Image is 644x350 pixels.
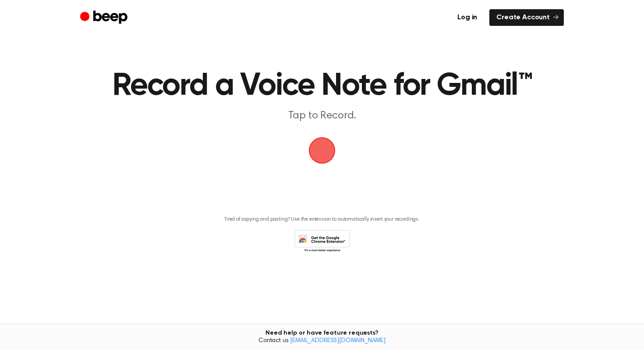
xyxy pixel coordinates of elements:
[224,216,420,223] p: Tired of copying and pasting? Use the extension to automatically insert your recordings.
[450,9,484,26] a: Log in
[80,9,130,26] a: Beep
[5,337,639,345] span: Contact us
[309,137,335,164] button: Beep Logo
[154,109,490,123] p: Tap to Record.
[489,9,564,26] a: Create Account
[98,70,546,102] h1: Record a Voice Note for Gmail™
[290,338,386,344] a: [EMAIL_ADDRESS][DOMAIN_NAME]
